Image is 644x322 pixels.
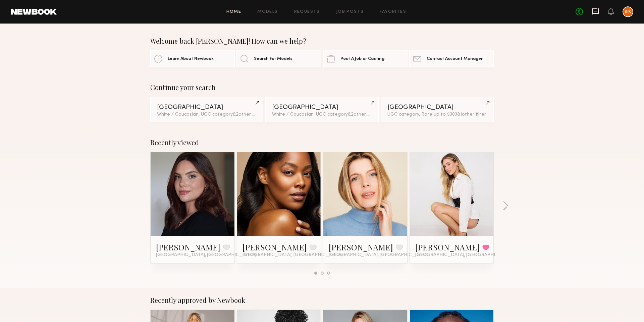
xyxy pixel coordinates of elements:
[272,104,372,111] div: [GEOGRAPHIC_DATA]
[243,242,307,252] a: [PERSON_NAME]
[323,50,408,67] a: Post A Job or Casting
[427,57,483,61] span: Contact Account Manager
[156,242,220,252] a: [PERSON_NAME]
[150,97,263,122] a: [GEOGRAPHIC_DATA]White / Caucasian, UGC category&2other filters
[257,10,278,14] a: Models
[329,252,429,258] span: [GEOGRAPHIC_DATA], [GEOGRAPHIC_DATA]
[156,252,256,258] span: [GEOGRAPHIC_DATA], [GEOGRAPHIC_DATA]
[380,10,406,14] a: Favorites
[340,57,384,61] span: Post A Job or Casting
[329,242,393,252] a: [PERSON_NAME]
[226,10,241,14] a: Home
[150,83,494,91] div: Continue your search
[336,10,364,14] a: Job Posts
[457,112,486,117] span: & 1 other filter
[254,57,292,61] span: Search For Models
[243,252,342,258] span: [GEOGRAPHIC_DATA], [GEOGRAPHIC_DATA]
[294,10,320,14] a: Requests
[387,112,487,117] div: UGC category, Rate up to $303
[236,50,321,67] a: Search For Models
[157,112,257,117] div: White / Caucasian, UGC category
[409,50,494,67] a: Contact Account Manager
[381,97,494,122] a: [GEOGRAPHIC_DATA]UGC category, Rate up to $303&1other filter
[150,50,235,67] a: Learn About Newbook
[415,242,480,252] a: [PERSON_NAME]
[168,57,214,61] span: Learn About Newbook
[348,112,380,117] span: & 2 other filter s
[387,104,487,111] div: [GEOGRAPHIC_DATA]
[415,252,515,258] span: [GEOGRAPHIC_DATA], [GEOGRAPHIC_DATA]
[265,97,378,122] a: [GEOGRAPHIC_DATA]White / Caucasian, UGC category&2other filters
[157,104,257,111] div: [GEOGRAPHIC_DATA]
[150,37,494,45] div: Welcome back [PERSON_NAME]! How can we help?
[272,112,372,117] div: White / Caucasian, UGC category
[150,138,494,147] div: Recently viewed
[150,296,494,304] div: Recently approved by Newbook
[233,112,265,117] span: & 2 other filter s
